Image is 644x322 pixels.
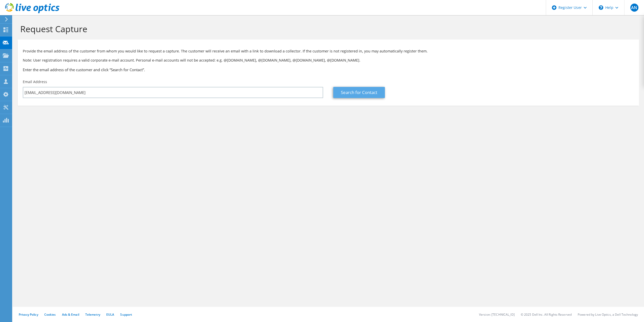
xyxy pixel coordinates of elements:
[599,5,603,10] svg: \n
[19,312,38,317] a: Privacy Policy
[23,48,634,54] p: Provide the email address of the customer from whom you would like to request a capture. The cust...
[106,312,114,317] a: EULA
[479,312,515,317] li: Version: [TECHNICAL_ID]
[120,312,132,317] a: Support
[630,4,638,12] span: AN
[23,67,634,72] h3: Enter the email address of the customer and click “Search for Contact”.
[578,312,638,317] li: Powered by Live Optics, a Dell Technology
[85,312,100,317] a: Telemetry
[521,312,572,317] li: © 2025 Dell Inc. All Rights Reserved
[20,24,634,34] h1: Request Capture
[44,312,56,317] a: Cookies
[23,79,47,84] label: Email Address
[23,58,634,63] p: Note: User registration requires a valid corporate e-mail account. Personal e-mail accounts will ...
[62,312,79,317] a: Ads & Email
[333,87,385,98] a: Search for Contact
